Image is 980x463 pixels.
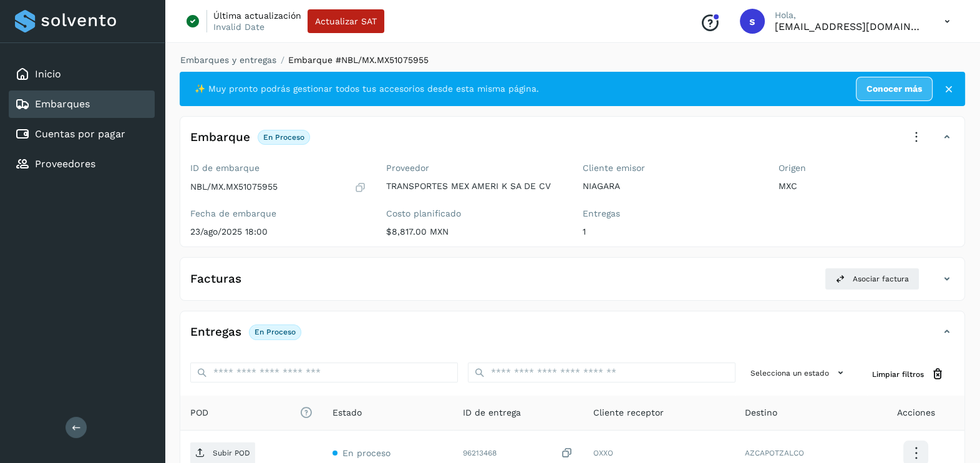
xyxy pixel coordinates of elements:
label: ID de embarque [190,163,366,173]
div: FacturasAsociar factura [180,268,964,300]
a: Inicio [35,68,61,80]
a: Conocer más [856,77,933,101]
span: En proceso [342,448,391,458]
span: Actualizar SAT [315,17,377,26]
h4: Entregas [190,325,241,339]
p: NIAGARA [583,181,759,192]
label: Proveedor [386,163,562,173]
p: 1 [583,227,759,237]
button: Limpiar filtros [862,363,954,386]
button: Selecciona un estado [745,363,852,383]
p: smedina@niagarawater.com [775,21,924,32]
label: Origen [779,163,954,173]
div: Cuentas por pagar [9,120,155,148]
div: Embarques [9,90,155,118]
span: Cliente receptor [593,406,664,419]
div: Proveedores [9,150,155,178]
p: Hola, [775,10,924,21]
span: Asociar factura [853,273,909,285]
label: Costo planificado [386,208,562,219]
span: Embarque #NBL/MX.MX51075955 [288,55,429,65]
h4: Facturas [190,272,241,286]
span: Destino [745,406,777,419]
div: EmbarqueEn proceso [180,127,964,158]
label: Cliente emisor [583,163,759,173]
a: Proveedores [35,158,95,170]
div: Inicio [9,61,155,88]
div: 96213468 [463,447,573,460]
label: Entregas [583,208,759,219]
p: En proceso [255,328,296,336]
span: Estado [332,406,362,419]
label: Fecha de embarque [190,208,366,219]
button: Actualizar SAT [308,9,384,33]
span: ID de entrega [463,406,521,419]
p: Invalid Date [213,21,264,32]
span: POD [190,406,313,419]
p: TRANSPORTES MEX AMERI K SA DE CV [386,181,562,192]
p: MXC [779,181,954,192]
p: 23/ago/2025 18:00 [190,227,366,237]
nav: breadcrumb [180,54,965,67]
span: Limpiar filtros [872,369,924,380]
p: $8,817.00 MXN [386,227,562,237]
p: Última actualización [213,10,301,21]
p: En proceso [263,133,304,142]
div: EntregasEn proceso [180,321,964,353]
button: Asociar factura [825,268,919,290]
span: ✨ Muy pronto podrás gestionar todos tus accesorios desde esta misma página. [195,82,539,95]
span: Acciones [897,406,935,419]
a: Embarques [35,98,90,110]
p: Subir POD [213,449,250,457]
h4: Embarque [190,130,250,145]
a: Embarques y entregas [180,55,276,65]
a: Cuentas por pagar [35,128,125,140]
p: NBL/MX.MX51075955 [190,182,278,192]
